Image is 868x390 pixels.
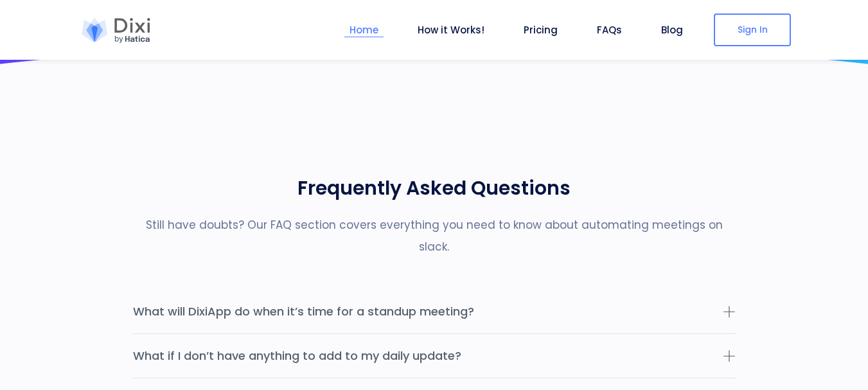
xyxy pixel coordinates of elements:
a: How it Works! [412,22,490,37]
a: FAQs [592,22,627,37]
a: Pricing [518,22,563,37]
button: What will DixiApp do when it’s time for a standup meeting? [132,290,736,333]
a: Sign In [714,13,791,46]
button: What if I don’t have anything to add to my daily update? [132,334,736,378]
a: Home [344,22,384,37]
p: Still have doubts? Our FAQ section covers everything you need to know about automating meetings o... [132,214,736,258]
h2: Frequently Asked Questions [132,172,736,204]
a: Blog [656,22,688,37]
